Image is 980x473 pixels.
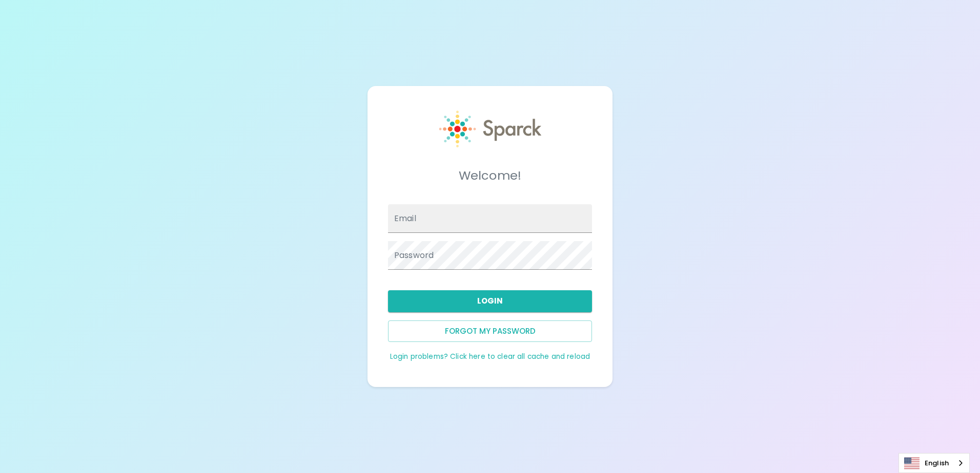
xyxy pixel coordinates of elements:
[899,454,969,472] a: English
[899,453,970,473] aside: Language selected: English
[439,111,541,147] img: Sparck logo
[388,320,592,342] button: Forgot my password
[388,167,592,184] h5: Welcome!
[899,453,970,473] div: Language
[390,352,590,361] a: Login problems? Click here to clear all cache and reload
[388,290,592,312] button: Login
